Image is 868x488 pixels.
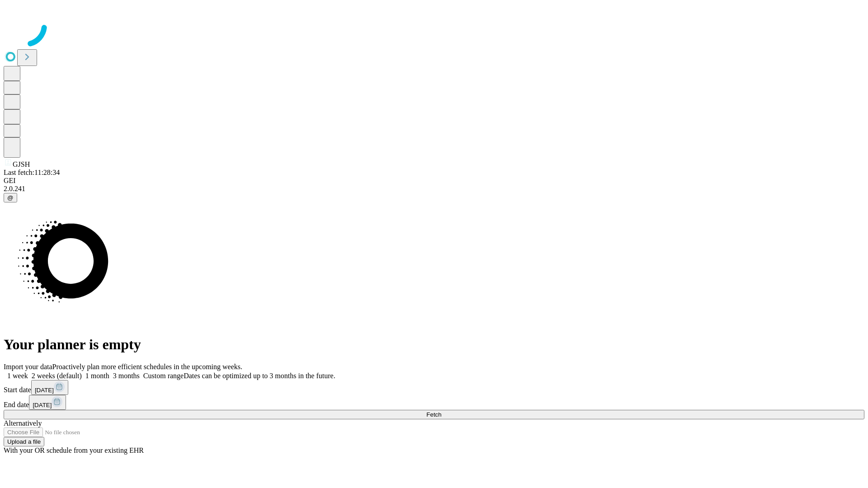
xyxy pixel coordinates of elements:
[7,372,28,380] span: 1 week
[4,419,42,427] span: Alternatively
[33,402,52,408] span: [DATE]
[4,177,864,185] div: GEI
[184,372,335,380] span: Dates can be optimized up to 3 months in the future.
[29,395,66,410] button: [DATE]
[85,372,109,380] span: 1 month
[4,446,144,454] span: With your OR schedule from your existing EHR
[13,160,30,168] span: GJSH
[35,387,54,394] span: [DATE]
[4,169,60,176] span: Last fetch: 11:28:34
[7,194,14,201] span: @
[4,193,17,202] button: @
[4,380,864,395] div: Start date
[4,185,864,193] div: 2.0.241
[4,437,44,446] button: Upload a file
[426,411,441,418] span: Fetch
[143,372,184,380] span: Custom range
[32,372,82,380] span: 2 weeks (default)
[52,363,242,371] span: Proactively plan more efficient schedules in the upcoming weeks.
[4,410,864,419] button: Fetch
[4,363,52,371] span: Import your data
[113,372,140,380] span: 3 months
[4,336,864,353] h1: Your planner is empty
[31,380,68,395] button: [DATE]
[4,395,864,410] div: End date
